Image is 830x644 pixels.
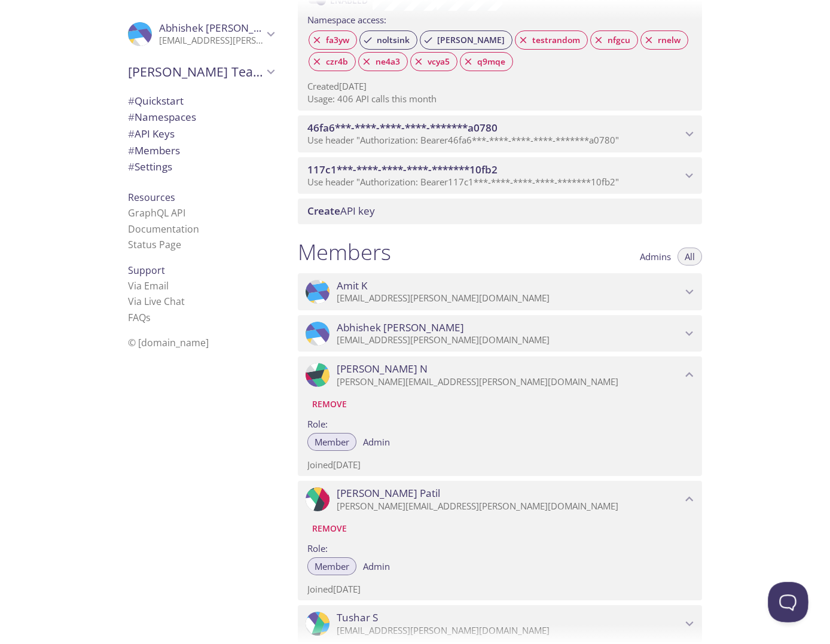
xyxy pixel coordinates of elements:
div: nfgcu [590,30,638,50]
button: Remove [307,519,352,538]
span: # [128,94,135,108]
div: Nolt Team [118,56,283,87]
div: Sanket Patil [298,481,702,518]
label: Role: [307,539,692,556]
a: Status Page [128,238,181,251]
div: Jay N [298,356,702,393]
span: [PERSON_NAME] [430,35,512,45]
span: [PERSON_NAME] Patil [337,487,440,500]
div: fa3yw [309,30,357,50]
div: Amit K [298,273,702,310]
span: Remove [312,397,347,411]
button: All [678,248,702,265]
div: Namespaces [118,109,283,126]
p: [EMAIL_ADDRESS][PERSON_NAME][DOMAIN_NAME] [337,292,682,304]
div: Abhishek Singh [298,315,702,352]
a: Documentation [128,222,199,236]
label: Role: [307,414,692,432]
p: [PERSON_NAME][EMAIL_ADDRESS][PERSON_NAME][DOMAIN_NAME] [337,500,682,512]
div: [PERSON_NAME] [420,30,512,50]
span: Members [128,144,180,157]
span: [PERSON_NAME] N [337,362,428,376]
span: # [128,110,135,124]
p: [EMAIL_ADDRESS][PERSON_NAME][DOMAIN_NAME] [159,35,263,47]
span: q9mqe [470,56,512,67]
div: vcya5 [410,52,457,71]
a: GraphQL API [128,206,185,219]
div: ne4a3 [358,52,408,71]
span: noltsink [370,35,417,45]
span: czr4b [319,56,355,67]
span: Namespaces [128,110,196,124]
p: Usage: 406 API calls this month [307,93,692,105]
p: Created [DATE] [307,80,692,93]
h1: Members [298,239,391,265]
span: API key [307,204,375,218]
span: Tushar S [337,611,378,624]
button: Member [307,557,356,575]
div: Members [118,142,283,159]
span: Resources [128,191,175,204]
div: czr4b [309,52,356,71]
button: Admin [356,557,397,575]
div: rnelw [640,30,688,50]
span: Abhishek [PERSON_NAME] [159,21,286,35]
div: Create API Key [298,199,702,224]
span: © [DOMAIN_NAME] [128,336,209,349]
span: # [128,160,135,173]
a: FAQ [128,311,151,324]
button: Remove [307,395,352,414]
iframe: Help Scout Beacon - Open [768,582,808,622]
div: API Keys [118,126,283,142]
p: [PERSON_NAME][EMAIL_ADDRESS][PERSON_NAME][DOMAIN_NAME] [337,376,682,388]
span: nfgcu [600,35,637,45]
div: Tushar S [298,605,702,642]
span: Create [307,204,340,218]
div: noltsink [359,30,417,50]
span: API Keys [128,127,175,141]
div: Abhishek Singh [118,14,283,54]
span: vcya5 [420,56,457,67]
span: testrandom [525,35,587,45]
div: Team Settings [118,158,283,175]
p: [EMAIL_ADDRESS][PERSON_NAME][DOMAIN_NAME] [337,334,682,346]
button: Admins [633,248,678,265]
label: Namespace access: [307,11,386,28]
button: Admin [356,433,397,451]
span: # [128,144,135,157]
span: Remove [312,521,347,536]
span: Amit K [337,279,367,292]
span: [PERSON_NAME] Team [128,63,263,80]
a: Via Email [128,279,169,292]
span: # [128,127,135,141]
span: Quickstart [128,94,184,108]
span: Settings [128,160,172,173]
p: Joined [DATE] [307,459,692,471]
span: Abhishek [PERSON_NAME] [337,321,464,334]
p: Joined [DATE] [307,583,692,596]
span: rnelw [651,35,688,45]
button: Member [307,433,356,451]
span: Support [128,264,165,277]
div: q9mqe [460,52,513,71]
div: testrandom [515,30,588,50]
span: ne4a3 [368,56,407,67]
a: Via Live Chat [128,295,185,308]
span: fa3yw [319,35,356,45]
span: s [146,311,151,324]
div: Quickstart [118,93,283,109]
